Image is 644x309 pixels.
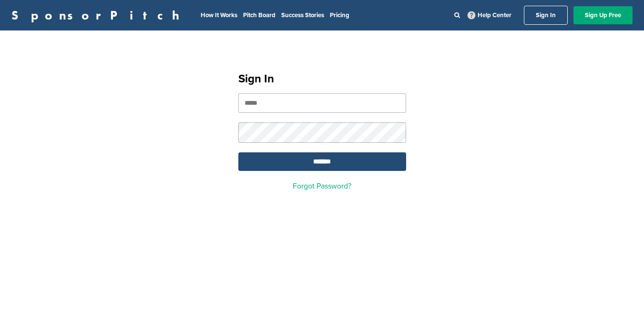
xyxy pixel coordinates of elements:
[281,11,324,19] a: Success Stories
[293,181,351,191] a: Forgot Password?
[330,11,349,19] a: Pricing
[238,70,406,88] h1: Sign In
[11,9,185,21] a: SponsorPitch
[573,6,633,24] a: Sign Up Free
[466,10,513,21] a: Help Center
[243,11,276,19] a: Pitch Board
[524,6,568,25] a: Sign In
[201,11,237,19] a: How It Works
